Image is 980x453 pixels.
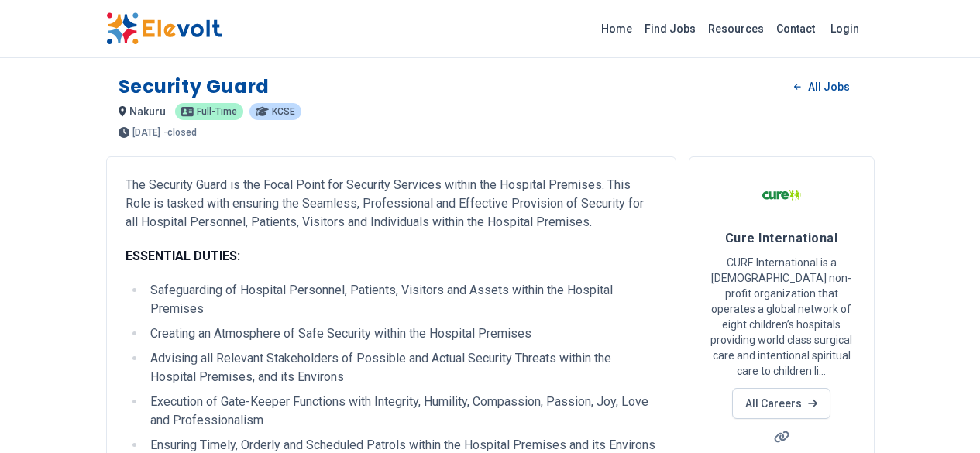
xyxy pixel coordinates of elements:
[732,388,830,419] a: All Careers
[126,176,657,232] p: The Security Guard is the Focal Point for Security Services within the Hospital Premises. This Ro...
[163,128,197,137] p: - closed
[595,16,638,41] a: Home
[272,107,295,116] span: KCSE
[770,16,821,41] a: Contact
[725,231,837,245] span: Cure International
[146,349,657,386] li: Advising all Relevant Stakeholders of Possible and Actual Security Threats within the Hospital Pr...
[146,393,657,430] li: Execution of Gate-Keeper Functions with Integrity, Humility, Compassion, Passion, Joy, Love and P...
[708,255,855,379] p: CURE International is a [DEMOGRAPHIC_DATA] non-profit organization that operates a global network...
[197,107,237,116] span: Full-time
[821,13,868,44] a: Login
[106,12,222,45] img: Elevolt
[782,75,861,98] a: All Jobs
[119,74,270,99] h1: Security Guard
[146,281,657,318] li: Safeguarding of Hospital Personnel, Patients, Visitors and Assets within the Hospital Premises
[129,105,166,118] span: nakuru
[146,324,657,343] li: Creating an Atmosphere of Safe Security within the Hospital Premises
[132,128,160,137] span: [DATE]
[638,16,702,41] a: Find Jobs
[126,249,240,263] strong: ESSENTIAL DUTIES:
[762,176,801,214] img: Cure International
[702,16,770,41] a: Resources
